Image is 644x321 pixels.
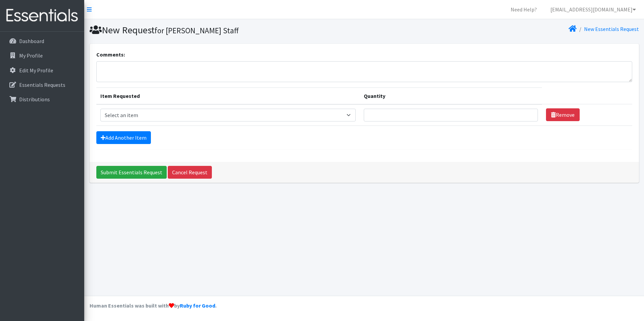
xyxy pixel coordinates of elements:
[19,67,53,74] p: Edit My Profile
[19,81,65,88] p: Essentials Requests
[3,64,82,77] a: Edit My Profile
[90,24,362,36] h1: New Request
[546,108,580,121] a: Remove
[19,38,44,44] p: Dashboard
[168,166,212,179] a: Cancel Request
[3,34,82,48] a: Dashboard
[96,131,151,144] a: Add Another Item
[505,3,542,16] a: Need Help?
[545,3,641,16] a: [EMAIL_ADDRESS][DOMAIN_NAME]
[360,87,542,104] th: Quantity
[19,52,43,59] p: My Profile
[96,166,167,179] input: Submit Essentials Request
[3,4,82,27] img: HumanEssentials
[3,78,82,92] a: Essentials Requests
[584,26,639,32] a: New Essentials Request
[155,26,238,35] small: for [PERSON_NAME] Staff
[96,87,360,104] th: Item Requested
[90,302,217,309] strong: Human Essentials was built with by .
[3,93,82,106] a: Distributions
[19,96,50,103] p: Distributions
[96,50,125,59] label: Comments:
[3,49,82,62] a: My Profile
[180,302,215,309] a: Ruby for Good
